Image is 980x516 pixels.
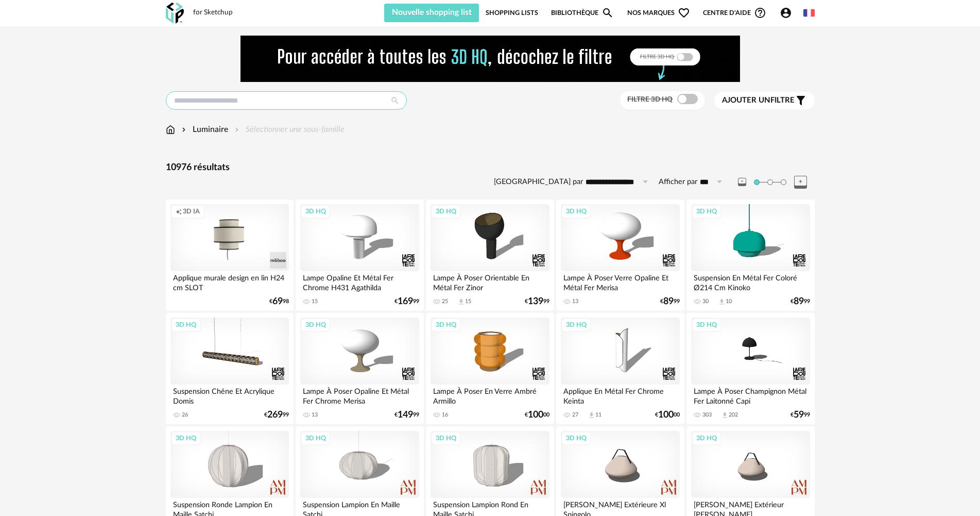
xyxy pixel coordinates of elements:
[394,411,419,419] div: € 99
[312,298,318,305] div: 15
[431,431,461,445] div: 3D HQ
[272,298,283,305] span: 69
[180,124,188,136] img: svg+xml;base64,PHN2ZyB3aWR0aD0iMTYiIGhlaWdodD0iMTYiIHZpZXdCb3g9IjAgMCAxNiAxNiIgZmlsbD0ibm9uZSIgeG...
[714,92,815,109] button: Ajouter unfiltre Filter icon
[176,207,182,215] span: Creation icon
[269,298,289,305] div: € 98
[663,298,674,305] span: 89
[686,199,814,311] a: 3D HQ Suspension En Métal Fer Coloré Ø214 Cm Kinoko 30 Download icon 10 €8999
[528,411,543,419] span: 100
[494,177,583,187] label: [GEOGRAPHIC_DATA] par
[384,4,479,22] button: Nouvelle shopping list
[627,4,690,22] span: Nos marques
[556,199,684,311] a: 3D HQ Lampe À Poser Verre Opaline Et Métal Fer Merisa 13 €8999
[795,94,807,107] span: Filter icon
[551,4,614,22] a: BibliothèqueMagnify icon
[658,411,674,419] span: 100
[171,431,201,445] div: 3D HQ
[431,205,461,218] div: 3D HQ
[264,411,289,419] div: € 99
[722,96,770,104] span: Ajouter un
[193,8,233,18] div: for Sketchup
[659,177,697,187] label: Afficher par
[754,7,766,19] span: Help Circle Outline icon
[170,385,289,405] div: Suspension Chêne Et Acrylique Domis
[691,385,810,405] div: Lampe À Poser Champignon Métal Fer Laitonné Capi
[180,124,228,136] div: Luminaire
[561,318,591,331] div: 3D HQ
[457,298,465,306] span: Download icon
[301,205,331,218] div: 3D HQ
[561,385,679,405] div: Applique En Métal Fer Chrome Keinta
[627,96,673,103] span: Filtre 3D HQ
[394,298,419,305] div: € 99
[431,271,549,292] div: Lampe À Poser Orientable En Métal Fer Zinor
[301,318,331,331] div: 3D HQ
[528,298,543,305] span: 139
[702,298,709,305] div: 30
[794,298,804,305] span: 89
[561,271,679,292] div: Lampe À Poser Verre Opaline Et Métal Fer Merisa
[166,313,294,424] a: 3D HQ Suspension Chêne Et Acrylique Domis 26 €26999
[780,7,792,19] span: Account Circle icon
[166,199,294,311] a: Creation icon 3D IA Applique murale design en lin H24 cm SLOT €6998
[686,313,814,424] a: 3D HQ Lampe À Poser Champignon Métal Fer Laitonné Capi 303 Download icon 202 €5999
[486,4,538,22] a: Shopping Lists
[655,411,680,419] div: € 00
[556,313,684,424] a: 3D HQ Applique En Métal Fer Chrome Keinta 27 Download icon 11 €10000
[398,298,413,305] span: 169
[431,318,461,331] div: 3D HQ
[182,411,188,419] div: 26
[780,7,797,19] span: Account Circle icon
[525,298,549,305] div: € 99
[561,431,591,445] div: 3D HQ
[525,411,549,419] div: € 00
[718,298,726,306] span: Download icon
[692,205,721,218] div: 3D HQ
[790,298,810,305] div: € 99
[660,298,680,305] div: € 99
[729,411,738,419] div: 202
[166,3,184,24] img: OXP
[296,313,423,424] a: 3D HQ Lampe À Poser Opaline Et Métal Fer Chrome Merisa 13 €14999
[561,205,591,218] div: 3D HQ
[166,162,815,174] div: 10976 résultats
[794,411,804,419] span: 59
[678,7,690,19] span: Heart Outline icon
[588,411,595,419] span: Download icon
[171,318,201,331] div: 3D HQ
[691,271,810,292] div: Suspension En Métal Fer Coloré Ø214 Cm Kinoko
[692,318,721,331] div: 3D HQ
[392,8,472,16] span: Nouvelle shopping list
[426,199,554,311] a: 3D HQ Lampe À Poser Orientable En Métal Fer Zinor 25 Download icon 15 €13999
[301,431,331,445] div: 3D HQ
[300,271,419,292] div: Lampe Opaline Et Métal Fer Chrome H431 Agathilda
[442,411,448,419] div: 16
[183,207,200,215] span: 3D IA
[601,7,614,19] span: Magnify icon
[702,411,712,419] div: 303
[465,298,471,305] div: 15
[721,411,729,419] span: Download icon
[240,36,740,82] img: FILTRE%20HQ%20NEW_V1%20(4).gif
[267,411,283,419] span: 269
[726,298,732,305] div: 10
[572,411,578,419] div: 27
[692,431,721,445] div: 3D HQ
[722,95,795,106] span: filtre
[398,411,413,419] span: 149
[790,411,810,419] div: € 99
[166,124,175,136] img: svg+xml;base64,PHN2ZyB3aWR0aD0iMTYiIGhlaWdodD0iMTciIHZpZXdCb3g9IjAgMCAxNiAxNyIgZmlsbD0ibm9uZSIgeG...
[312,411,318,419] div: 13
[300,385,419,405] div: Lampe À Poser Opaline Et Métal Fer Chrome Merisa
[703,7,766,19] span: Centre d'aideHelp Circle Outline icon
[442,298,448,305] div: 25
[572,298,578,305] div: 13
[431,385,549,405] div: Lampe À Poser En Verre Ambré Armillo
[803,7,815,19] img: fr
[426,313,554,424] a: 3D HQ Lampe À Poser En Verre Ambré Armillo 16 €10000
[170,271,289,292] div: Applique murale design en lin H24 cm SLOT
[296,199,423,311] a: 3D HQ Lampe Opaline Et Métal Fer Chrome H431 Agathilda 15 €16999
[595,411,601,419] div: 11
